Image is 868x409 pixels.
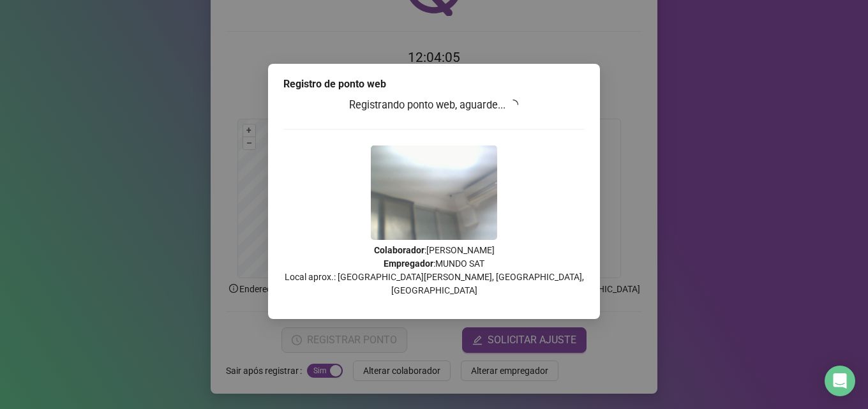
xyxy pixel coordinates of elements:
[283,97,585,114] h3: Registrando ponto web, aguarde...
[283,77,585,92] div: Registro de ponto web
[506,97,521,112] span: loading
[825,366,855,396] div: Open Intercom Messenger
[374,245,424,255] strong: Colaborador
[283,244,585,297] p: : [PERSON_NAME] : MUNDO SAT Local aprox.: [GEOGRAPHIC_DATA][PERSON_NAME], [GEOGRAPHIC_DATA], [GEO...
[371,145,497,240] img: 9k=
[384,258,433,269] strong: Empregador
